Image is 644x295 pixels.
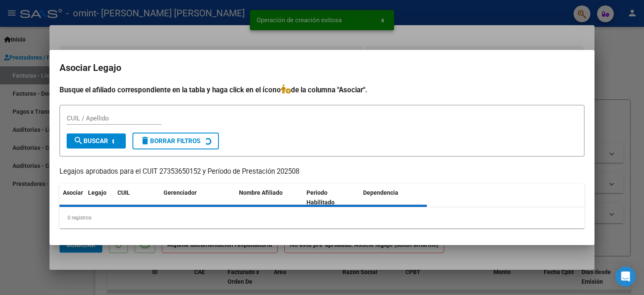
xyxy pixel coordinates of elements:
span: Borrar Filtros [140,137,200,145]
datatable-header-cell: Nombre Afiliado [236,184,303,211]
datatable-header-cell: Asociar [60,184,85,211]
span: Periodo Habilitado [306,189,335,206]
span: Legajo [88,189,106,196]
mat-icon: search [73,136,83,146]
mat-icon: delete [140,136,150,146]
span: Asociar [63,189,83,196]
span: Nombre Afiliado [239,189,283,196]
div: 0 registros [60,207,584,228]
datatable-header-cell: Periodo Habilitado [303,184,360,211]
datatable-header-cell: Dependencia [360,184,427,211]
span: Buscar [73,137,108,145]
div: Open Intercom Messenger [615,266,636,287]
datatable-header-cell: Legajo [85,184,114,211]
span: CUIL [117,189,130,196]
datatable-header-cell: Gerenciador [160,184,236,211]
span: Dependencia [363,189,398,196]
button: Buscar [67,133,126,149]
button: Borrar Filtros [132,133,219,149]
h2: Asociar Legajo [60,60,584,76]
datatable-header-cell: CUIL [114,184,160,211]
p: Legajos aprobados para el CUIT 27353650152 y Período de Prestación 202508 [60,167,584,177]
h4: Busque el afiliado correspondiente en la tabla y haga click en el ícono de la columna "Asociar". [60,84,584,95]
span: Gerenciador [164,189,197,196]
